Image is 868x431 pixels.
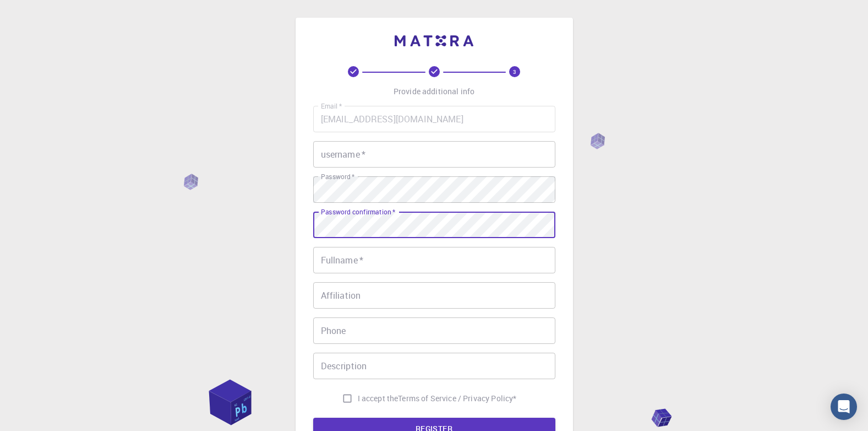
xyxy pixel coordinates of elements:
label: Email [321,101,342,111]
text: 3 [513,68,516,76]
a: Terms of Service / Privacy Policy* [398,393,516,404]
label: Password confirmation [321,207,395,217]
label: Password [321,172,354,181]
p: Provide additional info [394,86,474,97]
p: Terms of Service / Privacy Policy * [398,393,516,404]
div: Open Intercom Messenger [831,394,857,420]
span: I accept the [358,393,398,404]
